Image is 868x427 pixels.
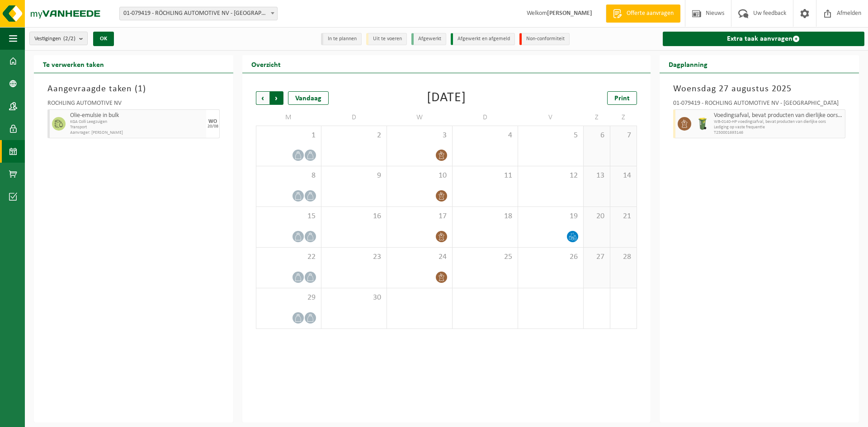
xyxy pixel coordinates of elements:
[518,109,584,126] td: V
[70,112,204,119] span: Olie-emulsie in bulk
[47,100,220,109] div: RÖCHLING AUTOMOTIVE NV
[392,171,448,181] span: 10
[34,55,113,73] h2: Te verwerken taken
[261,171,316,181] span: 8
[714,119,843,125] span: WB-0140-HP voedingsafval, bevat producten van dierlijke oors
[392,131,448,141] span: 3
[261,131,316,141] span: 1
[119,7,278,20] span: 01-079419 - RÖCHLING AUTOMOTIVE NV - GIJZEGEM
[321,109,387,126] td: D
[610,109,637,126] td: Z
[696,117,709,131] img: WB-0140-HPE-GN-50
[256,91,269,105] span: Vorige
[387,109,453,126] td: W
[47,82,220,96] h3: Aangevraagde taken ( )
[615,131,632,141] span: 7
[326,293,382,303] span: 30
[523,171,579,181] span: 12
[93,32,114,46] button: OK
[63,36,75,42] count: (2/2)
[326,211,382,221] span: 16
[547,10,592,17] strong: [PERSON_NAME]
[673,82,845,96] h3: Woensdag 27 augustus 2025
[288,91,329,105] div: Vandaag
[663,32,864,46] a: Extra taak aanvragen
[588,211,605,221] span: 20
[261,293,316,303] span: 29
[326,171,382,181] span: 9
[588,131,605,141] span: 6
[120,7,277,20] span: 01-079419 - RÖCHLING AUTOMOTIVE NV - GIJZEGEM
[208,124,218,129] div: 20/08
[451,33,515,45] li: Afgewerkt en afgemeld
[714,130,843,136] span: T250001693146
[673,100,845,109] div: 01-079419 - RÖCHLING AUTOMOTIVE NV - [GEOGRAPHIC_DATA]
[366,33,407,45] li: Uit te voeren
[411,33,446,45] li: Afgewerkt
[457,131,513,141] span: 4
[584,109,610,126] td: Z
[615,171,632,181] span: 14
[242,55,290,73] h2: Overzicht
[270,91,283,105] span: Volgende
[714,112,843,119] span: Voedingsafval, bevat producten van dierlijke oorsprong, onverpakt, categorie 3
[326,131,382,141] span: 2
[392,211,448,221] span: 17
[660,55,717,73] h2: Dagplanning
[70,130,204,136] span: Aanvrager: [PERSON_NAME]
[326,252,382,262] span: 23
[519,33,570,45] li: Non-conformiteit
[614,95,630,102] span: Print
[606,5,680,23] a: Offerte aanvragen
[457,252,513,262] span: 25
[392,252,448,262] span: 24
[29,32,88,45] button: Vestigingen(2/2)
[256,109,321,126] td: M
[523,131,579,141] span: 5
[615,252,632,262] span: 28
[457,211,513,221] span: 18
[523,252,579,262] span: 26
[321,33,362,45] li: In te plannen
[523,211,579,221] span: 19
[261,252,316,262] span: 22
[34,32,75,46] span: Vestigingen
[624,9,676,18] span: Offerte aanvragen
[714,125,843,130] span: Lediging op vaste frequentie
[427,91,466,105] div: [DATE]
[615,211,632,221] span: 21
[261,211,316,221] span: 15
[457,171,513,181] span: 11
[70,119,204,125] span: KGA Colli Leegzuigen
[588,171,605,181] span: 13
[607,91,637,105] a: Print
[70,125,204,130] span: Transport
[453,109,518,126] td: D
[138,84,143,94] span: 1
[588,252,605,262] span: 27
[208,119,217,124] div: WO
